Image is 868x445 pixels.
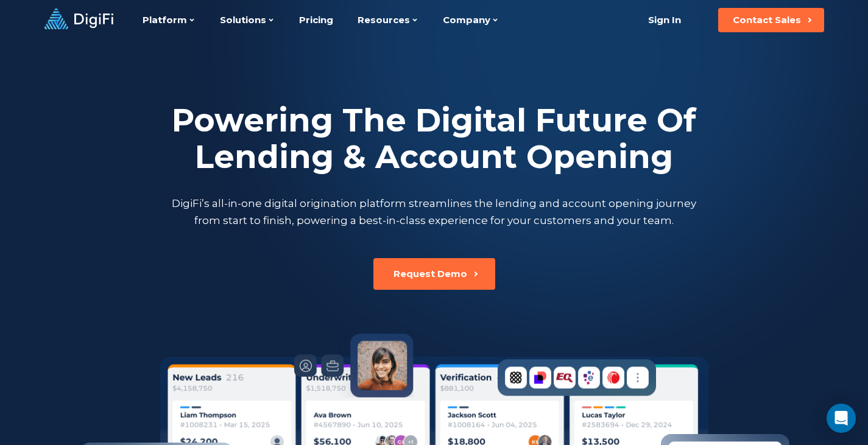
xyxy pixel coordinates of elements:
button: Contact Sales [718,8,824,32]
a: Sign In [633,8,696,32]
button: Request Demo [373,258,495,290]
div: Contact Sales [733,14,801,26]
h2: Powering The Digital Future Of Lending & Account Opening [169,102,699,175]
p: DigiFi’s all-in-one digital origination platform streamlines the lending and account opening jour... [169,195,699,229]
div: Request Demo [393,268,467,280]
div: Open Intercom Messenger [827,404,856,433]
